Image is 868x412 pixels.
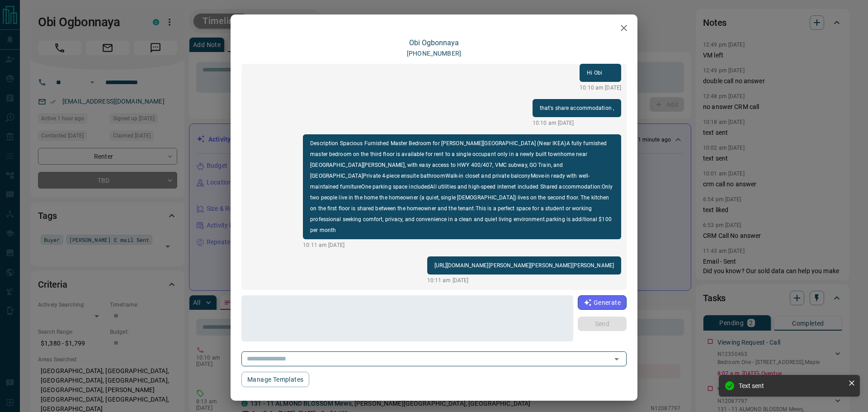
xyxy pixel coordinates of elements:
[241,372,309,387] button: Manage Templates
[533,119,621,127] p: 10:10 am [DATE]
[610,353,623,365] button: Open
[578,295,627,310] button: Generate
[739,382,844,389] div: Text sent
[409,38,459,47] a: Obi Ogbonnaya
[310,138,614,236] p: Description Spacious Furnished Master Bedroom for [PERSON_NAME][GEOGRAPHIC_DATA] (Near IKEA)A ful...
[407,49,461,58] p: [PHONE_NUMBER]
[587,67,614,78] p: Hi Obi
[540,103,614,114] p: that's share accommodation ,
[427,276,621,284] p: 10:11 am [DATE]
[434,260,614,271] p: [URL][DOMAIN_NAME][PERSON_NAME][PERSON_NAME][PERSON_NAME]
[303,241,621,249] p: 10:11 am [DATE]
[580,84,621,92] p: 10:10 am [DATE]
